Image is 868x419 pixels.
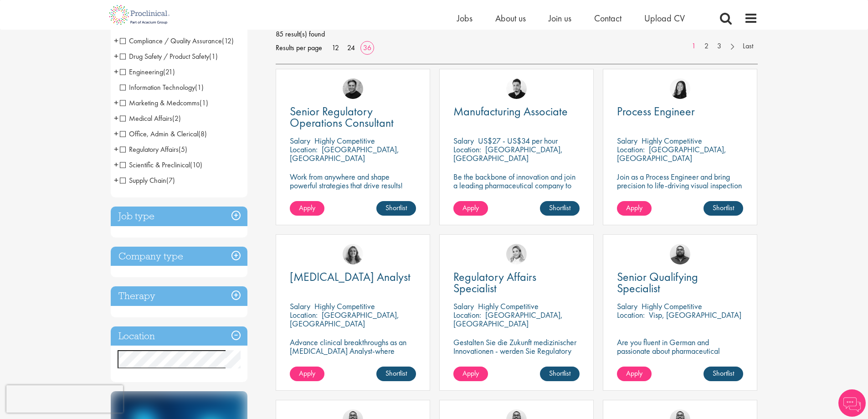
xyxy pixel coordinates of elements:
[6,385,123,413] iframe: reCAPTCHA
[290,103,394,130] span: Senior Regulatory Operations Consultant
[617,172,743,207] p: Join as a Process Engineer and bring precision to life-driving visual inspection excellence in hi...
[704,201,743,216] a: Shortlist
[617,301,637,311] span: Salary
[506,78,527,99] img: Anderson Maldonado
[120,145,179,154] span: Regulatory Affairs
[172,114,181,123] span: (2)
[453,301,474,311] span: Salary
[120,83,195,92] span: Information Technology
[506,244,527,264] img: Tamara Lévai
[314,135,375,146] p: Highly Competitive
[642,135,702,146] p: Highly Competitive
[314,301,375,311] p: Highly Competitive
[114,158,118,171] span: +
[290,367,324,381] a: Apply
[290,106,416,129] a: Senior Regulatory Operations Consultant
[549,12,571,24] a: Join us
[200,98,208,108] span: (1)
[114,173,118,187] span: +
[704,367,743,381] a: Shortlist
[344,43,358,52] a: 24
[462,368,479,378] span: Apply
[276,27,758,41] span: 85 result(s) found
[120,129,198,139] span: Office, Admin & Clerical
[495,12,526,24] a: About us
[617,103,695,119] span: Process Engineer
[114,127,118,140] span: +
[290,310,399,329] p: [GEOGRAPHIC_DATA], [GEOGRAPHIC_DATA]
[299,203,315,212] span: Apply
[290,301,310,311] span: Salary
[120,160,202,170] span: Scientific & Preclinical
[120,129,207,139] span: Office, Admin & Clerical
[642,301,702,311] p: Highly Competitive
[329,43,342,52] a: 12
[111,247,247,266] h3: Company type
[453,367,488,381] a: Apply
[290,201,324,216] a: Apply
[111,207,247,226] h3: Job type
[453,201,488,216] a: Apply
[617,144,726,163] p: [GEOGRAPHIC_DATA], [GEOGRAPHIC_DATA]
[290,271,416,283] a: [MEDICAL_DATA] Analyst
[700,41,713,52] a: 2
[594,12,621,24] a: Contact
[299,368,315,378] span: Apply
[343,244,363,264] a: Jackie Cerchio
[111,286,247,306] h3: Therapy
[120,114,172,123] span: Medical Affairs
[209,52,218,61] span: (1)
[626,368,642,378] span: Apply
[617,135,637,146] span: Salary
[120,98,200,108] span: Marketing & Medcomms
[462,203,479,212] span: Apply
[713,41,726,52] a: 3
[457,12,473,24] a: Jobs
[453,135,474,146] span: Salary
[114,34,118,47] span: +
[453,106,580,117] a: Manufacturing Associate
[617,338,743,390] p: Are you fluent in German and passionate about pharmaceutical compliance? Ready to take the lead i...
[166,176,175,185] span: (7)
[838,389,866,417] img: Chatbot
[540,201,580,216] a: Shortlist
[120,176,166,185] span: Supply Chain
[617,201,652,216] a: Apply
[376,367,416,381] a: Shortlist
[360,43,375,52] a: 36
[120,145,187,154] span: Regulatory Affairs
[738,41,758,52] a: Last
[343,78,363,99] a: Peter Duvall
[114,49,118,63] span: +
[120,114,181,123] span: Medical Affairs
[163,67,175,77] span: (21)
[453,144,481,155] span: Location:
[120,52,209,61] span: Drug Safety / Product Safety
[179,145,187,154] span: (5)
[687,41,700,52] a: 1
[670,78,690,99] img: Numhom Sudsok
[670,244,690,264] img: Ashley Bennett
[195,83,204,92] span: (1)
[644,12,685,24] a: Upload CV
[478,301,539,311] p: Highly Competitive
[376,201,416,216] a: Shortlist
[290,269,411,285] span: [MEDICAL_DATA] Analyst
[649,310,741,320] p: Visp, [GEOGRAPHIC_DATA]
[198,129,207,139] span: (8)
[453,310,563,329] p: [GEOGRAPHIC_DATA], [GEOGRAPHIC_DATA]
[617,310,645,320] span: Location:
[120,52,218,61] span: Drug Safety / Product Safety
[114,96,118,109] span: +
[114,142,118,156] span: +
[617,367,652,381] a: Apply
[114,111,118,125] span: +
[478,135,558,146] p: US$27 - US$34 per hour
